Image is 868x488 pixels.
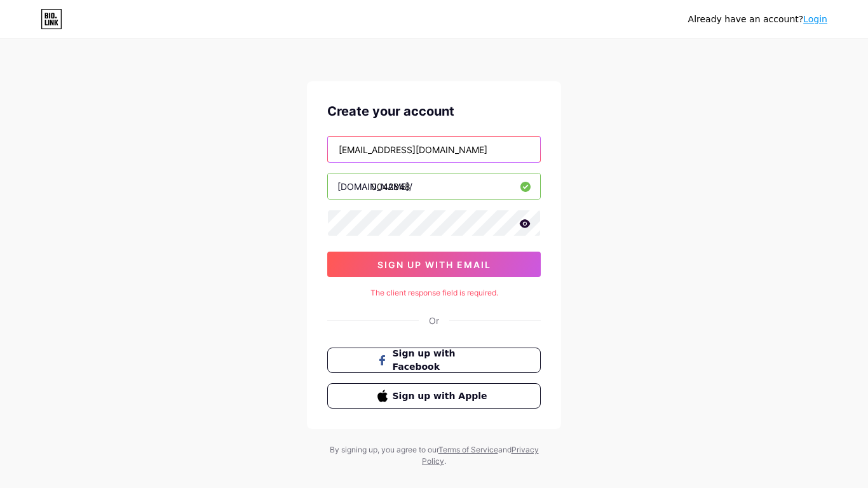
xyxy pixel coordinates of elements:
a: Terms of Service [438,445,498,454]
div: By signing up, you agree to our and . [326,444,542,467]
div: [DOMAIN_NAME]/ [337,180,412,193]
div: Or [429,314,439,327]
button: sign up with email [327,252,541,277]
button: Sign up with Apple [327,383,541,409]
div: Create your account [327,102,541,121]
span: Sign up with Facebook [393,347,491,374]
div: The client response field is required. [327,287,541,299]
a: Login [803,14,827,24]
div: Already have an account? [688,13,827,26]
span: sign up with email [377,259,491,270]
button: Sign up with Facebook [327,348,541,373]
input: Email [328,137,540,162]
input: username [328,173,540,199]
span: Sign up with Apple [393,390,491,403]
